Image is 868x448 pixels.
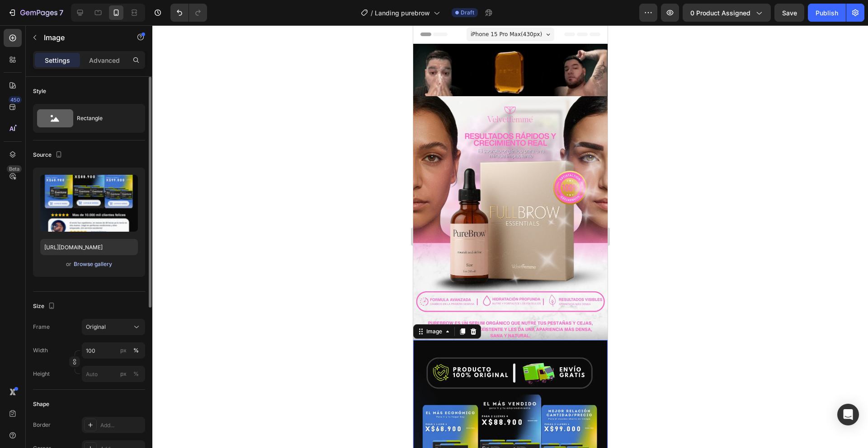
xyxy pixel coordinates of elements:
[9,96,22,103] div: 450
[86,323,106,331] span: Original
[808,4,846,22] button: Publish
[375,8,430,18] span: Landing purebrow
[82,319,145,335] button: Original
[89,56,120,65] p: Advanced
[170,4,207,22] div: Undo/Redo
[82,366,145,382] input: px%
[118,345,129,356] button: %
[7,165,22,173] div: Beta
[33,370,50,378] label: Height
[371,8,373,18] span: /
[45,56,70,65] p: Settings
[131,369,142,379] button: px
[40,175,138,232] img: preview-image
[73,260,113,269] button: Browse gallery
[59,7,63,18] p: 7
[133,346,139,355] div: %
[33,400,49,408] div: Shape
[40,239,138,255] input: https://example.com/image.jpg
[33,421,51,429] div: Border
[44,32,121,43] p: Image
[816,8,838,18] div: Publish
[120,346,127,355] div: px
[77,108,132,129] div: Rectangle
[837,404,859,425] div: Open Intercom Messenger
[4,4,67,22] button: 7
[413,25,608,448] iframe: Design area
[66,259,71,270] span: or
[782,9,797,17] span: Save
[33,87,46,95] div: Style
[774,4,804,22] button: Save
[461,9,474,17] span: Draft
[118,369,129,379] button: %
[683,4,771,22] button: 0 product assigned
[33,300,57,313] div: Size
[33,323,50,331] label: Frame
[100,421,143,429] div: Add...
[131,345,142,356] button: px
[690,8,750,18] span: 0 product assigned
[33,346,48,355] label: Width
[33,149,64,161] div: Source
[74,260,112,268] div: Browse gallery
[120,370,127,378] div: px
[133,370,139,378] div: %
[82,342,145,359] input: px%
